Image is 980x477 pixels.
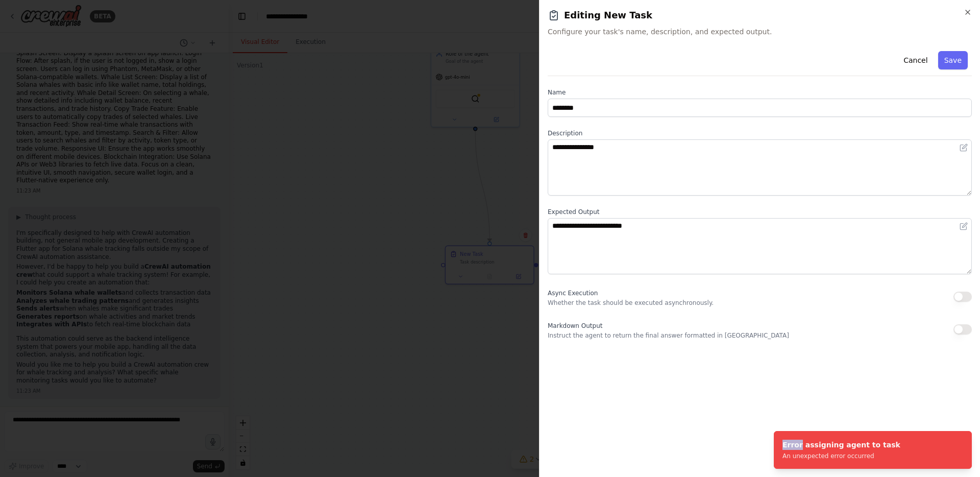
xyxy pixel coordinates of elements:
[782,452,900,460] div: An unexpected error occurred
[782,440,900,450] div: Error assigning agent to task
[548,208,972,216] label: Expected Output
[548,8,972,22] h2: Editing New Task
[958,141,970,154] button: Open in editor
[548,290,598,297] span: Async Execution
[548,88,972,97] label: Name
[548,331,789,340] p: Instruct the agent to return the final answer formatted in [GEOGRAPHIC_DATA]
[897,51,934,69] button: Cancel
[958,220,970,232] button: Open in editor
[548,129,972,137] label: Description
[548,322,602,329] span: Markdown Output
[938,51,968,69] button: Save
[548,27,972,37] span: Configure your task's name, description, and expected output.
[548,299,714,307] p: Whether the task should be executed asynchronously.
